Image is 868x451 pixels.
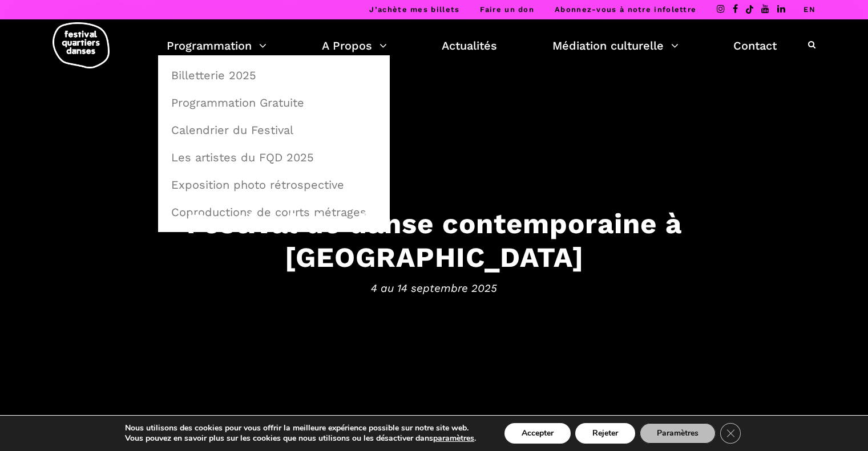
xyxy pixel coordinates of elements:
[720,423,741,444] button: Close GDPR Cookie Banner
[125,433,476,444] p: Vous pouvez en savoir plus sur les cookies que nous utilisons ou les désactiver dans .
[575,423,635,444] button: Rejeter
[164,62,383,88] a: Billetterie 2025
[442,36,497,55] a: Actualités
[322,36,387,55] a: A Propos
[369,5,459,14] a: J’achète mes billets
[164,117,383,143] a: Calendrier du Festival
[640,423,716,444] button: Paramètres
[555,5,696,14] a: Abonnez-vous à notre infolettre
[125,423,476,433] p: Nous utilisons des cookies pour vous offrir la meilleure expérience possible sur notre site web.
[733,36,777,55] a: Contact
[433,433,474,444] button: paramètres
[164,199,383,225] a: Coproductions de courts métrages
[167,36,267,55] a: Programmation
[80,207,788,274] h3: Festival de danse contemporaine à [GEOGRAPHIC_DATA]
[164,90,383,116] a: Programmation Gratuite
[504,423,571,444] button: Accepter
[80,279,788,296] span: 4 au 14 septembre 2025
[552,36,679,55] a: Médiation culturelle
[804,5,815,14] a: EN
[53,22,110,68] img: logo-fqd-med
[480,5,534,14] a: Faire un don
[164,144,383,170] a: Les artistes du FQD 2025
[164,172,383,198] a: Exposition photo rétrospective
